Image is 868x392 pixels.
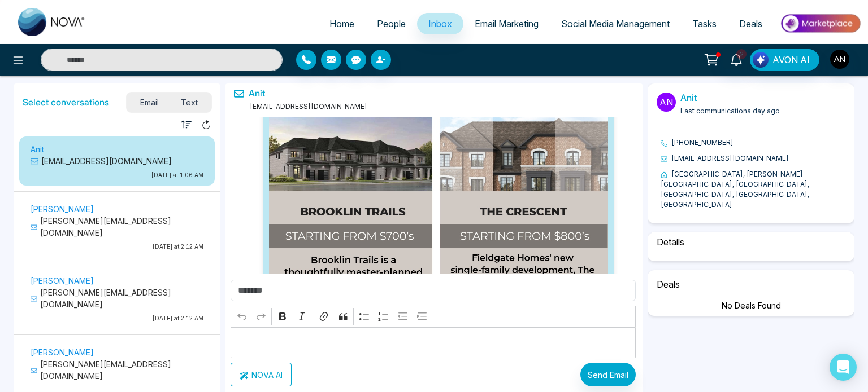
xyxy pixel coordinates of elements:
span: AVON AI [772,53,810,67]
a: People [366,13,417,34]
li: [PHONE_NUMBER] [661,138,850,148]
h5: Select conversations [23,97,109,108]
span: Last communication a day ago [680,107,780,115]
p: [EMAIL_ADDRESS][DOMAIN_NAME] [31,155,203,167]
span: 2 [736,49,747,59]
a: Tasks [681,13,728,34]
li: [EMAIL_ADDRESS][DOMAIN_NAME] [661,153,850,164]
img: User Avatar [830,50,849,69]
p: [PERSON_NAME] [31,203,203,215]
a: Anit [249,88,265,99]
button: AVON AI [750,49,819,71]
span: [EMAIL_ADDRESS][DOMAIN_NAME] [248,102,367,111]
a: Home [318,13,366,34]
a: Social Media Management [550,13,681,34]
a: Email Marketing [463,13,550,34]
span: Email [129,95,170,110]
img: Market-place.gif [779,11,861,36]
div: Open Intercom Messenger [830,354,857,381]
a: Anit [680,92,697,103]
a: Deals [728,13,774,34]
p: [PERSON_NAME][EMAIL_ADDRESS][DOMAIN_NAME] [31,215,203,239]
li: [GEOGRAPHIC_DATA], [PERSON_NAME][GEOGRAPHIC_DATA], [GEOGRAPHIC_DATA], [GEOGRAPHIC_DATA], [GEOGRAP... [661,169,850,210]
span: Deals [739,18,762,29]
div: Editor toolbar [231,306,636,328]
span: Email Marketing [475,18,539,29]
span: Text [170,95,210,110]
span: Home [329,18,354,29]
p: [PERSON_NAME] [31,275,203,287]
div: No Deals Found [652,299,850,311]
h6: Deals [652,275,850,294]
p: [PERSON_NAME][EMAIL_ADDRESS][DOMAIN_NAME] [31,287,203,310]
span: Tasks [692,18,717,29]
span: Social Media Management [561,18,670,29]
p: [DATE] at 2:12 AM [31,314,203,323]
p: An [657,93,676,112]
button: Send Email [580,363,636,386]
span: People [377,18,406,29]
span: Inbox [428,18,452,29]
img: Lead Flow [753,52,769,68]
img: Nova CRM Logo [18,8,86,36]
p: [DATE] at 2:12 AM [31,243,203,251]
div: Editor editing area: main [231,327,636,358]
p: [DATE] at 1:06 AM [31,171,203,179]
p: [PERSON_NAME][EMAIL_ADDRESS][DOMAIN_NAME] [31,358,203,382]
p: [PERSON_NAME] [31,346,203,358]
p: Anit [31,143,203,155]
a: 2 [723,49,750,69]
a: Inbox [417,13,463,34]
h6: Details [652,232,850,252]
button: NOVA AI [231,363,292,386]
